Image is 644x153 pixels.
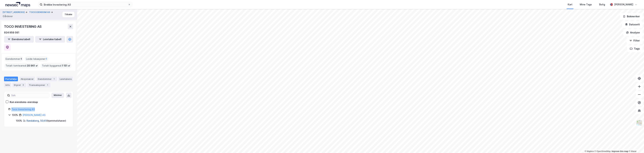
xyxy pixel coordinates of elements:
[21,83,25,87] div: 3
[4,56,23,62] div: Eiendommer :
[51,93,64,98] button: Minimer
[585,150,594,152] a: Mapbox
[627,137,644,153] div: Kontrollprogram for chat
[580,3,592,7] div: Mine Tags
[21,57,22,61] span: 1
[42,2,128,7] input: Søk på adresse, matrikkel, gårdeiere, leietakere eller personer
[22,114,45,116] a: [PERSON_NAME] AS
[595,150,611,152] a: OpenStreetMap
[612,150,628,152] a: Improve this map
[62,64,70,68] span: 1 151 ㎡
[4,24,42,29] div: TOCO INVESTERING AS
[16,119,22,123] div: 100%
[28,83,50,87] div: Transaksjoner
[599,3,605,7] div: Bolig
[26,119,47,122] a: Randaberg, 50/41
[10,93,49,98] input: Søk
[12,83,26,87] div: Styret
[12,113,18,117] div: 100%
[36,77,57,81] div: Eiendommer
[46,83,49,87] div: 1
[620,13,643,20] button: Bokmerker
[627,37,643,44] button: Filter
[4,36,34,43] button: Eiendomstabell
[627,137,644,153] iframe: Chat Widget
[4,31,19,35] div: 924 958 081
[636,120,642,126] img: Z
[41,63,72,68] div: Totalt byggareal :
[25,56,48,62] div: Leide lokasjoner :
[29,11,51,14] button: TOCO EIENDOM AS
[568,3,572,7] div: Kart
[4,77,18,81] div: Portefølje
[19,77,35,81] div: Aksjonærer
[58,77,73,81] div: Leietakere
[4,83,11,87] div: Info
[46,57,47,61] span: 1
[52,77,56,81] div: 1
[614,3,633,7] div: [PERSON_NAME]
[27,64,38,68] span: 35 961 ㎡
[62,12,74,17] button: Tilbake
[3,14,13,18] div: Gårdeier
[11,108,35,111] a: Toco Investering AS
[26,119,66,123] div: ( hjemmelshaver )
[5,2,30,7] img: logo.a4113a55bc3d86da70a041830d287a7e.svg
[35,36,65,43] button: Leietakertabell
[627,45,643,52] button: Tags
[4,63,39,68] div: Totalt tomteareal :
[3,11,25,14] button: [STREET_ADDRESS]
[623,29,643,36] button: Analyse
[622,21,643,28] button: Datasett
[10,100,38,104] div: Kun eiendoms-eierskap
